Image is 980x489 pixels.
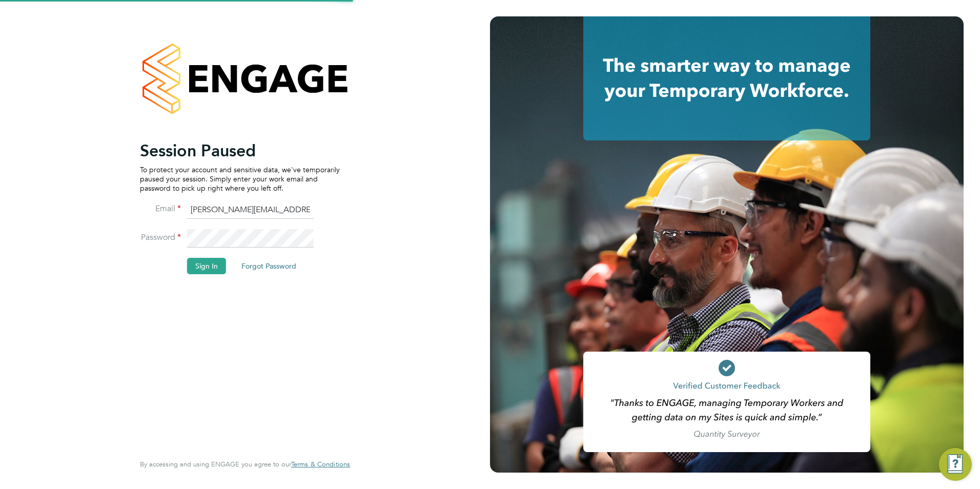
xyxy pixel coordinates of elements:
[187,201,314,219] input: Enter your work email...
[140,232,181,243] label: Password
[140,460,350,468] span: By accessing and using ENGAGE you agree to our
[140,165,340,193] p: To protect your account and sensitive data, we've temporarily paused your session. Simply enter y...
[291,460,350,468] a: Terms & Conditions
[939,448,972,481] button: Engage Resource Center
[187,258,226,274] button: Sign In
[233,258,304,274] button: Forgot Password
[291,460,350,468] span: Terms & Conditions
[140,203,181,214] label: Email
[140,140,340,161] h2: Session Paused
